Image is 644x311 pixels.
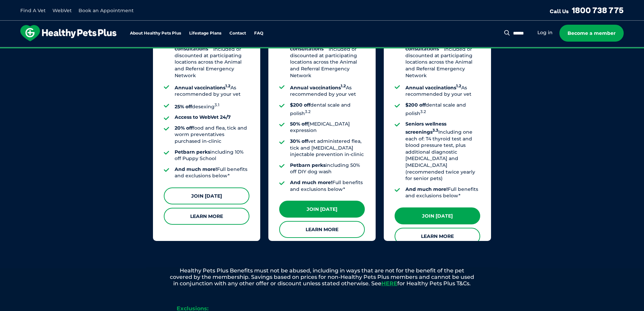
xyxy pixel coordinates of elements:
[229,31,246,36] a: Contact
[405,186,448,192] strong: And much more!
[381,280,397,287] a: HERE
[559,25,624,42] a: Become a member
[130,31,181,36] a: About Healthy Pets Plus
[456,84,461,88] sup: 1.2
[20,25,116,41] img: hpp-logo
[290,83,365,98] li: As recommended by your vet
[189,31,221,36] a: Lifestage Plans
[290,121,308,127] strong: 50% off
[405,38,480,79] li: Included or discounted at participating locations across the Animal and Referral Emergency Network
[405,121,480,182] li: Including one each of: T4 thyroid test and blood pressure test, plus additional diagnostic [MEDIC...
[290,138,308,144] strong: 30% off
[79,7,134,14] a: Book an Appointment
[290,162,326,168] strong: Petbarn perks
[290,138,365,158] li: vet administered flea, tick and [MEDICAL_DATA] injectable prevention in-clinic
[324,45,329,50] sup: 2.1
[175,166,217,172] strong: And much more!
[215,103,219,107] sup: 3.1
[395,228,480,245] a: Learn More
[290,102,310,108] strong: $200 off
[225,84,230,88] sup: 1.2
[341,84,346,88] sup: 1.2
[175,104,192,110] strong: 25% off
[550,5,624,15] a: Call Us1800 738 775
[52,7,72,14] a: WebVet
[405,102,480,117] li: dental scale and polish
[175,166,249,179] li: Full benefits and exclusions below*
[405,121,446,135] strong: Seniors wellness screenings
[164,187,249,204] a: Join [DATE]
[432,128,438,133] sup: 3.3
[550,8,569,15] span: Call Us
[503,29,511,36] button: Search
[208,45,213,50] sup: 2.1
[439,45,444,50] sup: 2.1
[279,221,365,238] a: Learn More
[290,102,365,117] li: dental scale and polish
[290,85,346,91] strong: Annual vaccinations
[405,186,480,199] li: Full benefits and exclusions below*
[175,102,249,110] li: desexing
[196,47,448,53] span: Proactive, preventative wellness program designed to keep your pet healthier and happier for longer
[175,125,193,131] strong: 20% off
[405,83,480,98] li: As recommended by your vet
[175,38,249,79] li: Included or discounted at participating locations across the Animal and Referral Emergency Network
[395,207,480,224] a: Join [DATE]
[405,102,426,108] strong: $200 off
[305,109,311,114] sup: 3.2
[290,179,365,193] li: Full benefits and exclusions below*
[290,38,365,79] li: Included or discounted at participating locations across the Animal and Referral Emergency Network
[537,29,553,36] a: Log in
[164,208,249,225] a: Learn More
[290,162,365,175] li: including 50% off DIY dog wash
[175,114,231,120] strong: Access to WebVet 24/7
[290,121,365,134] li: [MEDICAL_DATA] expression
[175,149,249,162] li: including 10% off Puppy School
[175,149,210,155] strong: Petbarn perks
[290,179,332,185] strong: And much more!
[254,31,263,36] a: FAQ
[405,85,461,91] strong: Annual vaccinations
[279,201,365,218] a: Join [DATE]
[146,267,498,287] p: Healthy Pets Plus Benefits must not be abused, including in ways that are not for the benefit of ...
[175,85,230,91] strong: Annual vaccinations
[20,7,46,14] a: Find A Vet
[420,109,426,114] sup: 3.2
[175,125,249,145] li: food and flea, tick and worm preventatives purchased in-clinic
[175,83,249,98] li: As recommended by your vet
